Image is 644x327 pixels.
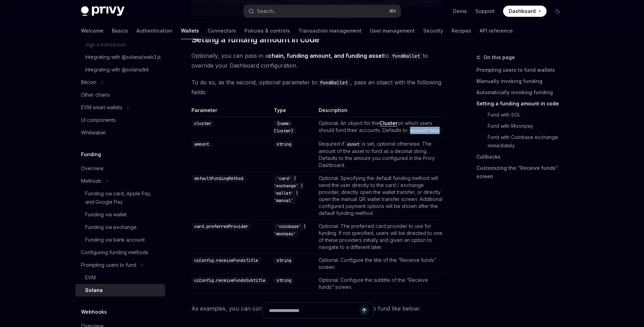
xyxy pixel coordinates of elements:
img: dark logo [81,6,124,16]
a: Integrating with @solana/kit [75,63,165,76]
code: string [274,257,294,264]
a: Automatically invoking funding [476,87,569,98]
div: EVM [85,273,96,282]
div: Funding via bank account [85,236,145,244]
div: Other chains [81,91,110,99]
div: EVM smart wallets [81,103,122,112]
h5: Webhooks [81,308,107,316]
a: Policies & controls [244,22,290,39]
a: Other chains [75,89,165,101]
a: Funding via wallet [75,208,165,221]
span: Setting a funding amount in code [191,34,319,45]
a: EVM [75,271,165,284]
div: Bitcoin [81,78,96,86]
a: Security [423,22,443,39]
span: On this page [483,53,515,62]
code: amount [191,141,212,148]
code: mainnet-beta [407,127,442,134]
a: Basics [112,22,128,39]
div: Integrating with @solana/web3.js [85,53,161,61]
div: Overview [81,164,103,173]
code: cluster [191,120,214,127]
a: Funding via card, Apple Pay, and Google Pay [75,187,165,208]
td: Optional. The preferred card provider to use for funding. If not specified, users will be directe... [316,220,444,253]
a: Wallets [181,22,199,39]
td: Required if is set, optional otherwise. The amount of the asset to fund as a decimal string. Defa... [316,137,444,172]
code: uiConfig.receiveFundsTitle [191,257,261,264]
code: string [274,141,294,148]
a: UI components [75,114,165,126]
div: Methods [81,177,101,185]
input: Ask a question... [269,303,359,318]
a: Overview [75,162,165,175]
code: uiConfig.receiveFundsSubtitle [191,277,268,284]
a: Callbacks [476,151,569,162]
div: Funding via wallet [85,210,127,219]
strong: chain, funding amount, and funding asset [268,52,384,59]
a: Transaction management [298,22,361,39]
div: Prompting users to fund [81,261,136,269]
a: Funding via exchange [75,221,165,234]
a: User management [370,22,415,39]
td: Optional. An object for the on which users should fund their accounts. Defaults to . [316,117,444,137]
span: To do so, as the second, optional parameter to , pass an object with the following fields: [191,77,444,97]
a: API reference [480,22,513,39]
td: Optional. Configure the title of the “Receive funds” screen. [316,253,444,273]
button: Open search [244,5,401,18]
a: Integrating with @solana/web3.js [75,51,165,63]
code: 'coinbase' | 'moonpay' [274,223,306,237]
code: fundWallet [317,79,351,86]
a: Authentication [136,22,172,39]
td: Optional. Specifying the default funding method will send the user directly to the card / exchang... [316,172,444,220]
div: Funding via card, Apple Pay, and Google Pay [85,189,161,206]
a: Demo [453,8,467,15]
button: Toggle Bitcoin section [75,76,165,89]
div: Funding via exchange [85,223,137,231]
a: Whitelabel [75,126,165,139]
a: Support [475,8,495,15]
td: Optional. Configure the subtitle of the “Receive funds” screen. [316,273,444,293]
div: Search... [257,7,277,15]
a: Customizing the “Receive funds” screen [476,162,569,182]
a: Connectors [208,22,236,39]
button: Toggle EVM smart wallets section [75,101,165,114]
a: Funding via bank account [75,234,165,246]
a: Fund with SOL [476,109,569,120]
th: Type [271,107,316,117]
div: Whitelabel [81,128,106,137]
code: string [274,277,294,284]
th: Description [316,107,444,117]
a: Recipes [452,22,471,39]
div: UI components [81,116,116,124]
span: Dashboard [509,8,536,15]
a: Solana [75,284,165,297]
a: Configuring funding methods [75,246,165,259]
a: Setting a funding amount in code [476,98,569,109]
a: Fund with Coinbase exchange immediately [476,132,569,151]
h5: Funding [81,150,101,159]
span: Optionally, you can pass in a to to override your Dashboard configuration. [191,51,444,70]
code: asset [344,141,362,148]
code: 'card' | 'exchange' | 'wallet' | 'manual' [274,175,303,204]
a: Manually invoking funding [476,76,569,87]
a: Prompting users to fund wallets [476,64,569,76]
button: Toggle dark mode [552,6,563,17]
button: Toggle Methods section [75,175,165,187]
a: Cluster [379,120,398,126]
div: Solana [85,286,103,294]
span: ⌘ K [389,8,396,14]
div: Integrating with @solana/kit [85,65,149,74]
code: defaultFundingMethod [191,175,246,182]
code: card.preferredProvider [191,223,251,230]
code: fundWallet [389,52,423,60]
th: Parameter [191,107,271,117]
a: Dashboard [503,6,547,17]
button: Send message [359,306,369,315]
a: Welcome [81,22,103,39]
a: Fund with Moonpay [476,120,569,132]
button: Toggle Prompting users to fund section [75,259,165,271]
code: {name: Cluster} [274,120,296,134]
div: Configuring funding methods [81,248,148,257]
